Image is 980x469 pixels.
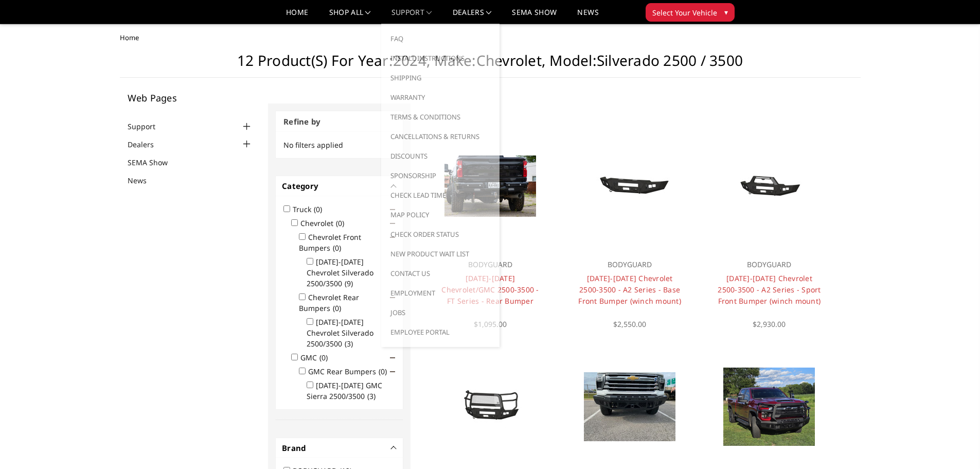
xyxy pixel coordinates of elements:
span: No filters applied [283,140,343,150]
h1: 12 Product(s) for Year:2024, Make:Chevrolet, Model:Silverado 2500 / 3500 [120,52,861,78]
a: Install Instructions [385,48,495,68]
a: Jobs [385,303,495,322]
label: [DATE]-[DATE] Chevrolet Silverado 2500/3500 [307,317,373,349]
h4: Brand [282,442,397,454]
h5: Web Pages [128,93,253,102]
a: Home [286,9,308,24]
span: Home [120,33,139,42]
iframe: Chat Widget [929,420,980,469]
label: [DATE]-[DATE] GMC Sierra 2500/3500 [307,380,382,401]
a: [DATE]-[DATE] Chevrolet 2500-3500 - A2 Series - Base Front Bumper (winch mount) [578,273,681,306]
a: News [128,175,159,186]
a: Terms & Conditions [385,107,495,127]
label: GMC [300,353,334,362]
span: (0) [333,243,341,253]
label: Chevrolet Rear Bumpers [299,292,359,313]
a: [DATE]-[DATE] Chevrolet 2500-3500 - A2 Series - Sport Front Bumper (winch mount) [718,273,821,306]
a: Support [391,9,432,24]
button: Select Your Vehicle [646,3,735,22]
button: - [391,445,397,450]
h3: Refine by [276,111,403,132]
label: GMC Rear Bumpers [308,367,393,376]
span: $2,550.00 [613,319,646,329]
span: Click to show/hide children [390,369,395,374]
a: shop all [329,9,371,24]
a: Contact Us [385,264,495,283]
a: Warranty [385,88,495,107]
span: (3) [345,339,353,349]
a: Check Order Status [385,224,495,244]
a: News [577,9,598,24]
span: (0) [319,353,328,362]
a: FAQ [385,29,495,48]
span: (3) [367,391,376,401]
span: Select Your Vehicle [652,7,717,18]
a: MAP Policy [385,205,495,224]
label: Chevrolet [300,218,350,228]
span: (0) [314,204,322,214]
a: Shipping [385,68,495,88]
a: Dealers [453,9,492,24]
label: [DATE]-[DATE] Chevrolet Silverado 2500/3500 [307,257,373,288]
p: BODYGUARD [578,258,682,271]
a: New Product Wait List [385,244,495,264]
span: Click to show/hide children [390,355,395,360]
p: BODYGUARD [718,258,821,271]
h4: Category [282,180,397,192]
span: (0) [333,303,341,313]
a: Employment [385,283,495,303]
label: Truck [293,204,328,214]
a: SEMA Show [512,9,557,24]
span: (0) [336,218,344,228]
a: SEMA Show [128,157,181,168]
a: Cancellations & Returns [385,127,495,146]
a: Sponsorship [385,166,495,185]
span: ▾ [724,7,728,18]
span: (9) [345,279,353,288]
a: Check Lead Time [385,185,495,205]
span: $2,930.00 [753,319,786,329]
label: Chevrolet Front Bumpers [299,232,361,253]
a: Dealers [128,139,167,150]
span: (0) [379,367,387,376]
a: Employee Portal [385,322,495,342]
a: Discounts [385,146,495,166]
a: Support [128,121,168,132]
